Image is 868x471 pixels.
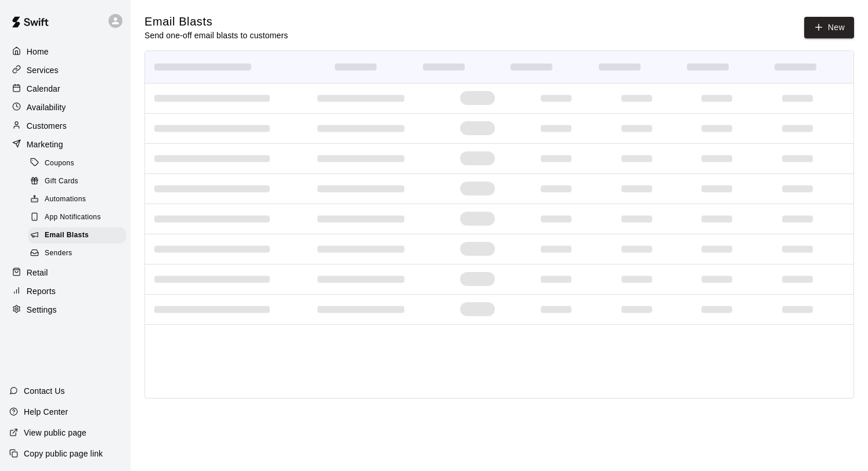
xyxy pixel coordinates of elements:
[144,14,288,30] h5: Email Blasts
[27,285,56,297] p: Reports
[27,102,66,113] p: Availability
[28,191,126,208] div: Automations
[27,120,67,132] p: Customers
[9,301,121,318] a: Settings
[24,448,103,459] p: Copy public page link
[28,227,126,244] div: Email Blasts
[9,136,121,153] a: Marketing
[27,304,57,316] p: Settings
[9,264,121,281] a: Retail
[28,155,126,172] div: Coupons
[28,173,126,190] div: Gift Cards
[804,17,854,38] a: New
[27,64,59,76] p: Services
[9,282,121,300] a: Reports
[27,267,48,278] p: Retail
[45,248,73,259] span: Senders
[27,46,49,57] p: Home
[45,194,86,205] span: Automations
[45,176,78,187] span: Gift Cards
[27,139,63,150] p: Marketing
[28,191,131,209] a: Automations
[24,427,86,439] p: View public page
[9,99,121,116] a: Availability
[144,30,288,41] p: Send one-off email blasts to customers
[9,117,121,135] a: Customers
[28,172,131,190] a: Gift Cards
[9,61,121,79] a: Services
[28,245,126,262] div: Senders
[45,158,74,169] span: Coupons
[9,80,121,97] a: Calendar
[45,212,101,223] span: App Notifications
[28,227,131,245] a: Email Blasts
[28,154,131,172] a: Coupons
[28,245,131,263] a: Senders
[24,406,68,418] p: Help Center
[28,209,126,226] div: App Notifications
[45,230,89,241] span: Email Blasts
[24,385,65,397] p: Contact Us
[9,43,121,60] a: Home
[27,83,60,95] p: Calendar
[28,209,131,227] a: App Notifications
